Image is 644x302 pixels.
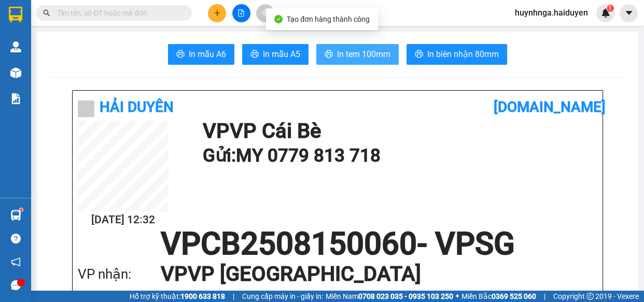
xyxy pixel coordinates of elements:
h2: [DATE] 12:32 [78,211,169,228]
span: search [43,9,50,17]
span: check-circle [274,15,283,23]
span: plus [214,9,221,17]
span: printer [176,50,185,60]
span: Miền Bắc [461,291,536,302]
button: aim [256,4,274,22]
span: printer [415,50,423,60]
span: | [233,291,234,302]
span: In biên nhận 80mm [427,48,499,61]
img: solution-icon [10,93,21,104]
b: Hải Duyên [100,98,174,116]
h1: VPCB2508150060 - VPSG [78,228,597,260]
span: 1 [608,5,612,12]
span: aim [261,9,269,17]
img: warehouse-icon [10,210,21,221]
span: In mẫu A5 [263,48,300,61]
div: VP nhận: [78,264,161,285]
img: warehouse-icon [10,67,21,78]
span: printer [325,50,333,60]
h1: Gửi: MY 0779 813 718 [202,141,592,170]
sup: 1 [20,208,23,211]
h1: VP VP [GEOGRAPHIC_DATA] [161,260,577,289]
button: caret-down [620,4,638,22]
span: Cung cấp máy in - giấy in: [242,291,323,302]
span: In mẫu A6 [189,48,226,61]
span: huynhnga.haiduyen [507,6,596,19]
h1: VP VP Cái Bè [202,121,592,141]
button: printerIn mẫu A5 [242,44,309,65]
b: [DOMAIN_NAME] [494,98,606,116]
button: printerIn mẫu A6 [168,44,234,65]
button: plus [208,4,226,22]
strong: 1900 633 818 [180,292,225,300]
img: logo-vxr [9,7,22,22]
strong: 0708 023 035 - 0935 103 250 [358,292,453,300]
button: printerIn tem 100mm [316,44,399,65]
button: printerIn biên nhận 80mm [407,44,507,65]
img: warehouse-icon [10,41,21,52]
button: file-add [232,4,250,22]
sup: 1 [607,5,614,12]
span: notification [11,257,21,267]
span: copyright [586,293,594,300]
img: icon-new-feature [601,8,610,18]
span: printer [250,50,259,60]
span: Miền Nam [326,291,453,302]
span: caret-down [624,8,634,18]
span: message [11,280,21,290]
span: Hỗ trợ kỹ thuật: [130,291,225,302]
span: Tạo đơn hàng thành công [287,15,370,23]
span: In tem 100mm [337,48,390,61]
span: ⚪️ [456,294,459,298]
input: Tìm tên, số ĐT hoặc mã đơn [57,7,179,19]
span: | [544,291,545,302]
strong: 0369 525 060 [492,292,536,300]
span: file-add [237,9,245,17]
span: question-circle [11,234,21,243]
